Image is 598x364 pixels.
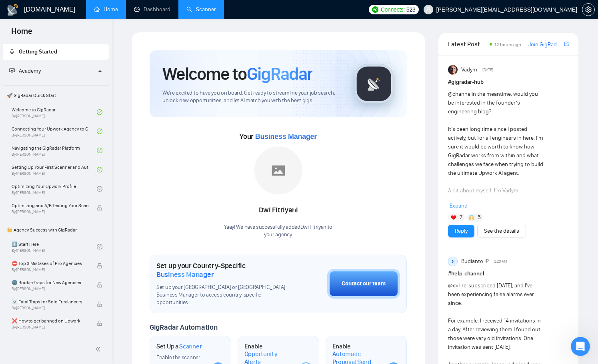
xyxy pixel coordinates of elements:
span: lock [97,263,102,269]
div: Yaay! We have successfully added Dwi Fitriyani to [224,224,332,239]
a: export [564,40,569,48]
span: Connects: [381,5,405,14]
span: check-circle [97,186,102,192]
span: By [PERSON_NAME] [12,287,88,291]
span: By [PERSON_NAME] [12,210,88,214]
span: Academy [9,67,41,74]
a: Setting Up Your First Scanner and Auto-BidderBy[PERSON_NAME] [12,161,97,178]
img: ❤️ [451,215,456,220]
span: GigRadar Automation [150,323,217,332]
a: setting [582,6,595,13]
span: 🚀 GigRadar Quick Start [4,87,108,103]
span: user [426,7,431,12]
span: Budianto IP [461,257,489,266]
a: homeHome [94,6,118,13]
a: Connecting Your Upwork Agency to GigRadarBy[PERSON_NAME] [12,123,97,140]
p: your agency . [224,231,332,239]
span: setting [582,6,594,13]
a: dashboardDashboard [134,6,170,13]
span: Getting Started [19,48,57,55]
span: [DATE] [482,66,493,73]
span: We're excited to have you on board. Get ready to streamline your job search, unlock new opportuni... [162,89,341,105]
a: Navigating the GigRadar PlatformBy[PERSON_NAME] [12,142,97,159]
h1: Welcome to [162,63,312,85]
h1: Set Up a [156,342,202,350]
div: BI [448,257,457,266]
div: Contact our team [342,279,386,288]
a: Optimizing Your Upwork ProfileBy[PERSON_NAME] [12,180,97,198]
span: By [PERSON_NAME] [12,325,88,330]
img: Vadym [448,65,458,75]
h1: # help-channel [448,269,569,278]
img: upwork-logo.png [372,6,378,13]
a: searchScanner [186,6,216,13]
iframe: Intercom live chat [571,337,590,356]
a: 1️⃣ Start HereBy[PERSON_NAME] [12,238,97,255]
span: Expand [450,202,468,209]
span: Vadym [461,65,477,74]
span: Your [240,132,317,141]
img: 🙌 [469,215,474,220]
span: Home [5,26,39,42]
span: By [PERSON_NAME] [12,267,88,272]
span: Business Manager [255,133,317,140]
span: ❌ How to get banned on Upwork [12,317,88,325]
h1: # gigradar-hub [448,78,569,87]
span: 👑 Agency Success with GigRadar [4,222,108,238]
li: Getting Started [3,44,109,60]
span: check-circle [97,109,102,115]
span: Set up your [GEOGRAPHIC_DATA] or [GEOGRAPHIC_DATA] Business Manager to access country-specific op... [156,284,287,307]
span: lock [97,301,102,307]
span: check-circle [97,129,102,134]
a: Join GigRadar Slack Community [528,40,562,49]
span: check-circle [97,244,102,249]
span: 🌚 Rookie Traps for New Agencies [12,279,88,287]
span: export [564,41,569,47]
button: Reply [448,225,474,237]
span: check-circle [97,167,102,172]
span: 5 [478,214,481,222]
span: rocket [9,49,15,54]
span: fund-projection-screen [9,68,15,73]
span: 12 hours ago [494,42,521,47]
button: Contact our team [327,269,400,299]
span: Optimizing and A/B Testing Your Scanner for Better Results [12,202,88,210]
div: Dwi Fitriyani [224,204,332,217]
span: lock [97,282,102,288]
span: ⛔ Top 3 Mistakes of Pro Agencies [12,259,88,267]
span: 2:26 AM [494,258,507,265]
span: check-circle [97,148,102,153]
span: Academy [19,67,41,74]
button: setting [582,3,595,16]
span: lock [97,205,102,211]
span: @channel [448,91,472,97]
img: gigradar-logo.png [354,64,394,104]
span: ☠️ Fatal Traps for Solo Freelancers [12,298,88,306]
span: lock [97,320,102,326]
span: Latest Posts from the GigRadar Community [448,39,487,49]
span: GigRadar [247,63,312,85]
span: 523 [406,5,415,14]
a: Welcome to GigRadarBy[PERSON_NAME] [12,103,97,121]
img: placeholder.png [254,146,302,194]
button: See the details [477,225,526,237]
img: logo [6,4,19,16]
span: Business Manager [156,270,214,279]
h1: Set up your Country-Specific [156,261,287,279]
span: double-left [95,345,103,353]
a: Reply [455,227,468,235]
span: By [PERSON_NAME] [12,306,88,311]
span: 7 [460,214,462,222]
span: Scanner [179,342,202,350]
a: See the details [484,227,519,235]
